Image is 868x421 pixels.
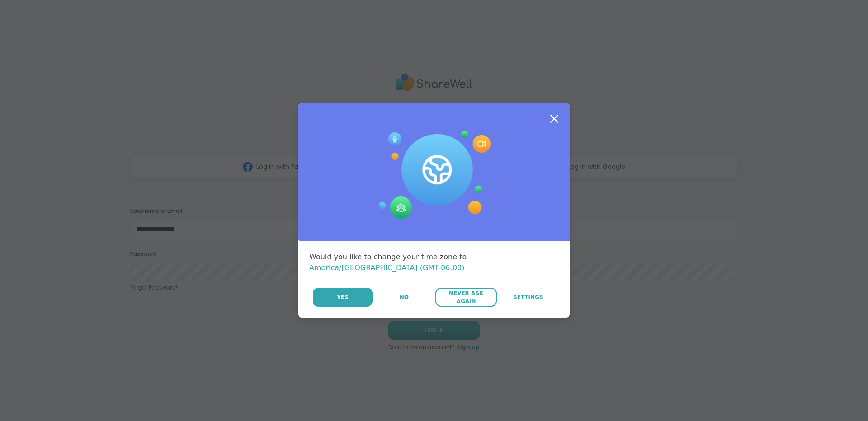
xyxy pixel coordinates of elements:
[400,293,409,301] span: No
[337,293,349,301] span: Yes
[498,288,559,307] a: Settings
[373,288,434,307] button: No
[513,293,543,301] span: Settings
[313,288,373,307] button: Yes
[440,289,492,305] span: Never Ask Again
[309,263,465,272] span: America/[GEOGRAPHIC_DATA] (GMT-06:00)
[435,288,496,307] button: Never Ask Again
[377,131,491,219] img: Session Experience
[309,252,559,273] div: Would you like to change your time zone to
